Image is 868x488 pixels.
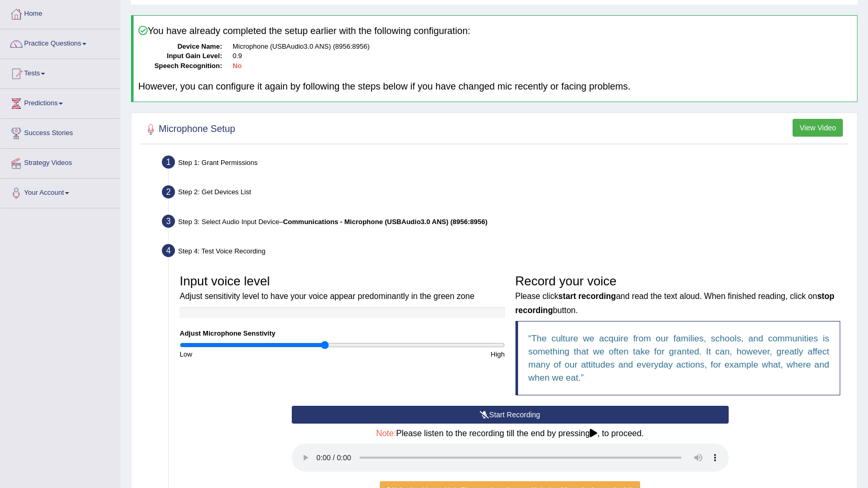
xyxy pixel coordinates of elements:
[157,241,852,264] div: Step 4: Test Voice Recording
[558,292,616,301] b: start recording
[1,29,120,56] a: Practice Questions
[233,62,241,70] b: No
[1,119,120,145] a: Success Stories
[174,349,342,359] div: Low
[1,149,120,175] a: Strategy Videos
[138,51,222,61] dt: Input Gain Level:
[1,59,120,85] a: Tests
[180,292,475,301] small: Adjust sensitivity level to have your voice appear predominantly in the green zone
[283,218,487,226] b: Communications - Microphone (USBAudio3.0 ANS) (8956:8956)
[138,42,222,52] dt: Device Name:
[515,292,834,314] b: stop recording
[1,179,120,205] a: Your Account
[515,292,834,314] small: Please click and read the text aloud. When finished reading, click on button.
[143,121,235,137] h2: Microphone Setup
[529,334,830,383] q: The culture we acquire from our families, schools, and communities is something that we often tak...
[793,119,843,137] button: View Video
[138,61,222,71] dt: Speech Recognition:
[292,429,729,438] h4: Please listen to the recording till the end by pressing , to proceed.
[157,182,852,205] div: Step 2: Get Devices List
[292,406,729,424] button: Start Recording
[157,212,852,235] div: Step 3: Select Audio Input Device
[376,429,396,438] span: Note:
[233,51,852,61] dd: 0.9
[180,274,505,302] h3: Input voice level
[515,274,841,316] h3: Record your voice
[138,82,852,92] h4: However, you can configure it again by following the steps below if you have changed mic recently...
[180,328,276,338] label: Adjust Microphone Senstivity
[342,349,510,359] div: High
[138,26,852,37] h4: You have already completed the setup earlier with the following configuration:
[279,218,488,226] span: –
[233,42,852,52] dd: Microphone (USBAudio3.0 ANS) (8956:8956)
[1,89,120,115] a: Predictions
[157,152,852,175] div: Step 1: Grant Permissions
